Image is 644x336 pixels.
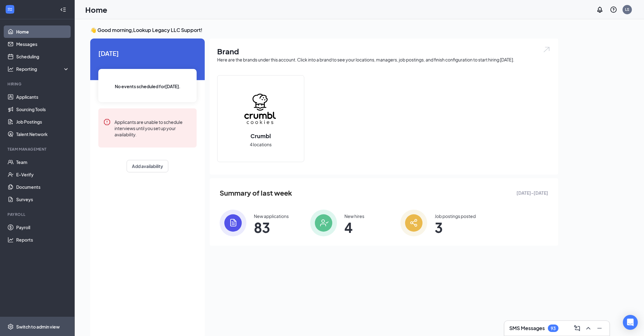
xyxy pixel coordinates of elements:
[254,213,289,219] div: New applications
[241,90,281,129] img: Crumbl
[16,181,69,193] a: Documents
[16,128,69,140] a: Talent Network
[103,118,111,126] svg: Error
[625,7,629,12] div: LS
[7,66,14,72] svg: Analysis
[585,325,592,332] svg: ChevronUp
[16,193,69,206] a: Surveys
[98,48,197,58] span: [DATE]
[217,57,551,63] div: Here are the brands under this account. Click into a brand to see your locations, managers, job p...
[220,188,292,198] span: Summary of last week
[127,160,168,172] button: Add availability
[114,118,192,138] div: Applicants are unable to schedule interviews until you set up your availability.
[543,46,551,53] img: open.6027fd2a22e1237b5b06.svg
[344,213,364,219] div: New hires
[509,325,545,332] h3: SMS Messages
[16,234,69,246] a: Reports
[250,141,272,148] span: 4 locations
[16,50,69,63] a: Scheduling
[115,83,180,90] span: No events scheduled for [DATE] .
[16,38,69,50] a: Messages
[572,323,582,333] button: ComposeMessage
[7,81,68,87] div: Hiring
[60,7,66,13] svg: Collapse
[516,189,548,196] span: [DATE] - [DATE]
[16,168,69,181] a: E-Verify
[7,6,13,12] svg: WorkstreamLogo
[344,222,364,233] span: 4
[400,210,427,236] img: icon
[595,323,604,333] button: Minimize
[254,222,289,233] span: 83
[85,4,107,15] h1: Home
[220,210,246,236] img: icon
[244,132,277,140] h2: Crumbl
[435,222,476,233] span: 3
[310,210,337,236] img: icon
[623,315,638,330] div: Open Intercom Messenger
[573,325,581,332] svg: ComposeMessage
[16,221,69,234] a: Payroll
[596,325,603,332] svg: Minimize
[435,213,476,219] div: Job postings posted
[16,324,60,330] div: Switch to admin view
[16,156,69,168] a: Team
[596,6,604,13] svg: Notifications
[16,66,70,72] div: Reporting
[7,212,68,217] div: Payroll
[90,27,558,34] h3: 👋 Good morning, Lookup Legacy LLC Support !
[7,324,14,330] svg: Settings
[551,326,556,331] div: 93
[583,323,593,333] button: ChevronUp
[610,6,617,13] svg: QuestionInfo
[16,116,69,128] a: Job Postings
[16,103,69,116] a: Sourcing Tools
[217,46,551,57] h1: Brand
[7,147,68,152] div: Team Management
[16,91,69,103] a: Applicants
[16,25,69,38] a: Home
